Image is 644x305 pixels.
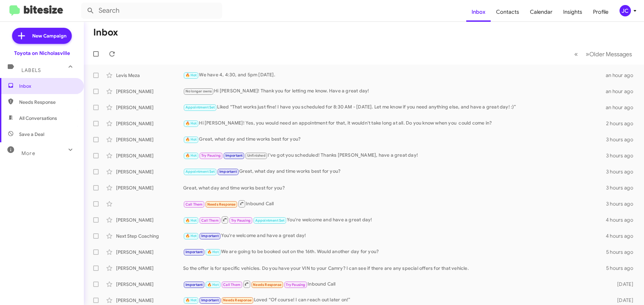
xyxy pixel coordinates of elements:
[185,153,197,158] span: 🔥 Hot
[81,3,222,19] input: Search
[574,50,578,58] span: «
[185,73,197,77] span: 🔥 Hot
[201,153,221,158] span: Try Pausing
[606,249,639,255] div: 5 hours ago
[614,5,637,16] button: JC
[201,234,219,238] span: Important
[185,105,215,109] span: Appointment Set
[207,250,219,254] span: 🔥 Hot
[19,115,57,122] span: All Conversations
[286,283,305,287] span: Try Pausing
[606,201,639,207] div: 3 hours ago
[116,184,183,191] div: [PERSON_NAME]
[183,184,606,191] div: Great, what day and time works best for you?
[606,281,639,288] div: [DATE]
[116,281,183,288] div: [PERSON_NAME]
[588,2,614,22] a: Profile
[116,265,183,272] div: [PERSON_NAME]
[185,202,203,207] span: Call Them
[19,99,76,105] span: Needs Response
[116,88,183,95] div: [PERSON_NAME]
[183,168,606,175] div: Great, what day and time works best for you?
[116,297,183,304] div: [PERSON_NAME]
[183,87,606,95] div: Hi [PERSON_NAME]! Thank you for letting me know. Have a great day!
[93,27,118,38] h1: Inbox
[201,218,219,223] span: Call Them
[183,103,606,111] div: Liked “That works just fine! I have you scheduled for 8:30 AM - [DATE]. Let me know if you need a...
[116,233,183,239] div: Next Step Coaching
[12,28,72,44] a: New Campaign
[116,217,183,223] div: [PERSON_NAME]
[606,120,639,127] div: 2 hours ago
[21,150,35,156] span: More
[620,5,631,16] div: JC
[116,120,183,127] div: [PERSON_NAME]
[185,283,203,287] span: Important
[606,72,639,79] div: an hour ago
[185,250,203,254] span: Important
[606,297,639,304] div: [DATE]
[185,169,215,174] span: Appointment Set
[606,265,639,272] div: 5 hours ago
[606,217,639,223] div: 4 hours ago
[183,280,606,288] div: Inbound Call
[201,298,219,302] span: Important
[21,67,41,73] span: Labels
[185,121,197,126] span: 🔥 Hot
[606,152,639,159] div: 3 hours ago
[116,168,183,175] div: [PERSON_NAME]
[183,71,606,79] div: We have 4, 4:30, and 5pm [DATE].
[223,298,252,302] span: Needs Response
[32,32,66,39] span: New Campaign
[183,216,606,224] div: You're welcome and have a great day!
[19,83,76,89] span: Inbox
[606,233,639,239] div: 4 hours ago
[183,152,606,159] div: I've got you scheduled! Thanks [PERSON_NAME], have a great day!
[183,296,606,304] div: Loved “Of course! I can reach out later on!”
[255,218,285,223] span: Appointment Set
[219,169,237,174] span: Important
[185,234,197,238] span: 🔥 Hot
[525,2,558,22] a: Calendar
[571,47,636,61] nav: Page navigation example
[606,168,639,175] div: 3 hours ago
[606,104,639,111] div: an hour ago
[183,200,606,208] div: Inbound Call
[589,51,632,58] span: Older Messages
[183,136,606,143] div: Great, what day and time works best for you?
[582,47,636,61] button: Next
[231,218,251,223] span: Try Pausing
[116,136,183,143] div: [PERSON_NAME]
[223,283,240,287] span: Call Them
[466,2,491,22] a: Inbox
[116,152,183,159] div: [PERSON_NAME]
[116,249,183,255] div: [PERSON_NAME]
[207,283,219,287] span: 🔥 Hot
[183,265,606,272] div: So the offer is for specific vehicles. Do you have your VIN to your Camry? I can see if there are...
[247,153,266,158] span: Unfinished
[558,2,588,22] a: Insights
[606,88,639,95] div: an hour ago
[586,50,589,58] span: »
[183,232,606,240] div: You're welcome and have a great day!
[207,202,236,207] span: Needs Response
[606,184,639,191] div: 3 hours ago
[570,47,582,61] button: Previous
[185,137,197,142] span: 🔥 Hot
[185,218,197,223] span: 🔥 Hot
[183,120,606,127] div: Hi [PERSON_NAME]! Yes, you would need an appointment for that, it wouldn't take long at all. Do y...
[14,50,70,57] div: Toyota on Nicholasville
[185,298,197,302] span: 🔥 Hot
[116,72,183,79] div: Levis Meza
[19,131,44,138] span: Save a Deal
[606,136,639,143] div: 3 hours ago
[116,104,183,111] div: [PERSON_NAME]
[253,283,281,287] span: Needs Response
[183,248,606,256] div: We are going to be booked out on the 16th. Would another day for you?
[491,2,525,22] a: Contacts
